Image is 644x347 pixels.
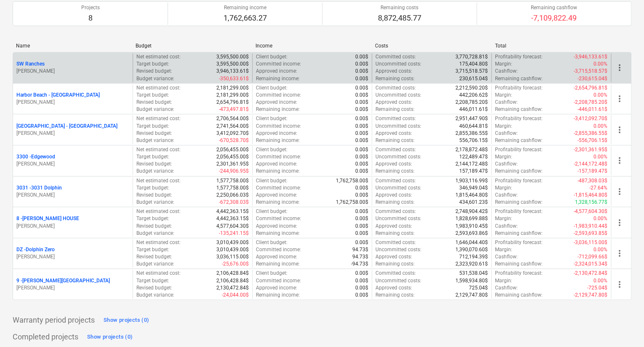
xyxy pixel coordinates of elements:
[136,115,181,122] p: Net estimated cost :
[455,215,488,222] p: 1,828,699.88$
[574,239,607,246] p: -3,036,115.00$
[16,215,79,222] p: 8 - [PERSON_NAME] HOUSE
[216,253,249,260] p: 3,036,115.00$
[574,99,607,106] p: -2,208,785.20$
[216,277,249,284] p: 2,106,428.84$
[256,160,297,168] p: Approved income :
[615,187,625,197] span: more_vert
[495,153,512,160] p: Margin :
[375,106,415,113] p: Remaining costs :
[224,4,267,11] p: Remaining income
[495,199,543,206] p: Remaining cashflow :
[375,60,421,68] p: Uncommitted costs :
[495,68,518,75] p: Cashflow :
[459,92,488,99] p: 442,206.62$
[375,146,416,153] p: Committed costs :
[136,68,172,75] p: Revised budget :
[495,246,512,253] p: Margin :
[136,215,169,222] p: Target budget :
[219,168,249,175] p: -244,906.95$
[375,277,421,284] p: Uncommitted costs :
[136,253,172,260] p: Revised budget :
[459,184,488,192] p: 346,949.04$
[355,223,368,230] p: 0.00$
[455,84,488,92] p: 2,212,590.20$
[495,277,512,284] p: Margin :
[495,270,543,277] p: Profitability forecast :
[216,68,249,75] p: 3,946,133.61$
[615,279,625,289] span: more_vert
[16,246,55,253] p: DZ - Dolphin Zero
[577,177,607,184] p: -487,308.03$
[216,146,249,153] p: 2,056,455.00$
[16,43,129,49] div: Name
[136,146,181,153] p: Net estimated cost :
[455,239,488,246] p: 1,646,044.40$
[574,68,607,75] p: -3,715,518.57$
[574,53,607,60] p: -3,946,133.61$
[216,223,249,230] p: 4,577,604.30$
[352,246,368,253] p: 94.73$
[256,106,300,113] p: Remaining income :
[615,248,625,258] span: more_vert
[351,260,368,268] p: -94.73$
[375,153,421,160] p: Uncommitted costs :
[216,60,249,68] p: 3,595,500.00$
[375,160,412,168] p: Approved costs :
[256,168,300,175] p: Remaining income :
[495,43,608,49] div: Total
[375,123,421,130] p: Uncommitted costs :
[256,177,287,184] p: Client budget :
[577,106,607,113] p: -446,011.61$
[352,253,368,260] p: 94.73$
[495,260,543,268] p: Remaining cashflow :
[455,99,488,106] p: 2,208,785.20$
[136,208,181,215] p: Net estimated cost :
[16,153,129,168] div: 3300 -Edgewood[PERSON_NAME]
[459,60,488,68] p: 175,404.80$
[355,168,368,175] p: 0.00$
[495,60,512,68] p: Margin :
[355,68,368,75] p: 0.00$
[375,115,416,122] p: Committed costs :
[375,53,416,60] p: Committed costs :
[136,177,181,184] p: Net estimated cost :
[16,215,129,229] div: 8 -[PERSON_NAME] HOUSE[PERSON_NAME]
[136,246,169,253] p: Target budget :
[336,177,368,184] p: 1,762,758.00$
[574,130,607,137] p: -2,855,386.55$
[219,199,249,206] p: -672,308.03$
[355,75,368,82] p: 0.00$
[256,153,301,160] p: Committed income :
[216,192,249,199] p: 2,250,066.03$
[216,160,249,168] p: 2,301,361.95$
[593,215,607,222] p: 0.00%
[375,130,412,137] p: Approved costs :
[256,130,297,137] p: Approved income :
[224,13,267,23] p: 1,762,663.27
[16,99,129,106] p: [PERSON_NAME]
[531,4,577,11] p: Remaining cashflow
[355,208,368,215] p: 0.00$
[136,137,174,144] p: Budget variance :
[16,184,62,192] p: 3031 - 3031 Dolphin
[593,92,607,99] p: 0.00%
[136,43,248,49] div: Budget
[256,199,300,206] p: Remaining income :
[355,160,368,168] p: 0.00$
[216,215,249,222] p: 4,442,363.15$
[455,223,488,230] p: 1,983,910.45$
[375,43,488,49] div: Costs
[216,99,249,106] p: 2,654,796.81$
[355,106,368,113] p: 0.00$
[355,123,368,130] p: 0.00$
[495,192,518,199] p: Cashflow :
[355,239,368,246] p: 0.00$
[459,75,488,82] p: 230,615.04$
[256,277,301,284] p: Committed income :
[256,115,287,122] p: Client budget :
[136,192,172,199] p: Revised budget :
[577,137,607,144] p: -556,706.15$
[375,215,421,222] p: Uncommitted costs :
[593,246,607,253] p: 0.00%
